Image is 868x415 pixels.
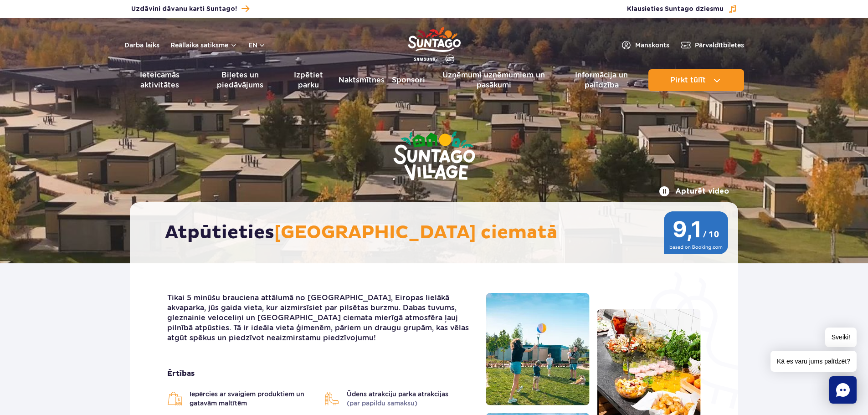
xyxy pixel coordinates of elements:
font: konts [652,41,669,49]
img: 9,1/10 wg ocen z Booking.com [663,211,729,254]
font: Naktsmītnes [339,76,385,84]
font: Sveiki! [832,333,850,341]
font: Uzdāvini dāvanu karti Suntago! [131,6,237,12]
font: Reāllaika satiksme [170,41,228,49]
font: en [248,41,257,49]
a: Uzņēmumi uzņēmumiem un pasākumi [432,69,555,91]
font: Apturēt video [675,188,729,195]
a: Ieteicamās aktivitātes [124,69,195,91]
button: en [248,41,266,50]
font: Tikai 5 minūšu brauciena attālumā no [GEOGRAPHIC_DATA], Eiropas lielākā akvaparka, jūs gaida viet... [167,293,469,342]
a: Sponsori [392,69,425,91]
div: Tērzēšana [829,376,857,404]
button: Reāllaika satiksme [170,41,237,49]
a: Pārvaldītbiļetes [680,40,744,51]
button: Klausieties Suntago dziesmu [627,5,737,14]
font: Pārvaldīt [695,41,723,49]
font: Iepērcies ar svaigiem produktiem un gatavām maltītēm [190,390,304,407]
font: biļetes [723,41,744,49]
a: Izpētiet parku [285,69,331,91]
button: Pirkt tūlīt [648,69,744,91]
a: Manskonts [621,40,669,51]
font: Darba laiks [124,41,159,49]
a: Biļetes un piedāvājums [202,69,278,91]
font: Klausieties Suntago dziesmu [627,6,724,12]
a: Informācija un palīdzība [562,69,641,91]
font: Mans [635,41,652,49]
font: Ūdens atrakciju parka atrakcijas [347,390,448,398]
font: Kā es varu jums palīdzēt? [777,358,850,365]
font: Sponsori [392,76,425,84]
font: Atpūtieties [165,221,274,244]
font: Ieteicamās aktivitātes [140,71,180,89]
font: Informācija un palīdzība [575,71,628,89]
font: Biļetes un piedāvājums [217,71,263,89]
a: Polijas parks [408,23,461,65]
button: Apturēt video [659,186,729,197]
font: Izpētiet parku [294,71,323,89]
font: [GEOGRAPHIC_DATA] ciematā [274,221,557,244]
font: Ērtības [167,369,195,378]
a: Darba laiks [124,41,159,50]
font: (par papildu samaksu) [347,400,417,407]
a: Uzdāvini dāvanu karti Suntago! [131,3,249,15]
font: Uzņēmumi uzņēmumiem un pasākumi [442,71,545,89]
a: Naktsmītnes [339,69,385,91]
img: Suntago ciems [357,96,512,218]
